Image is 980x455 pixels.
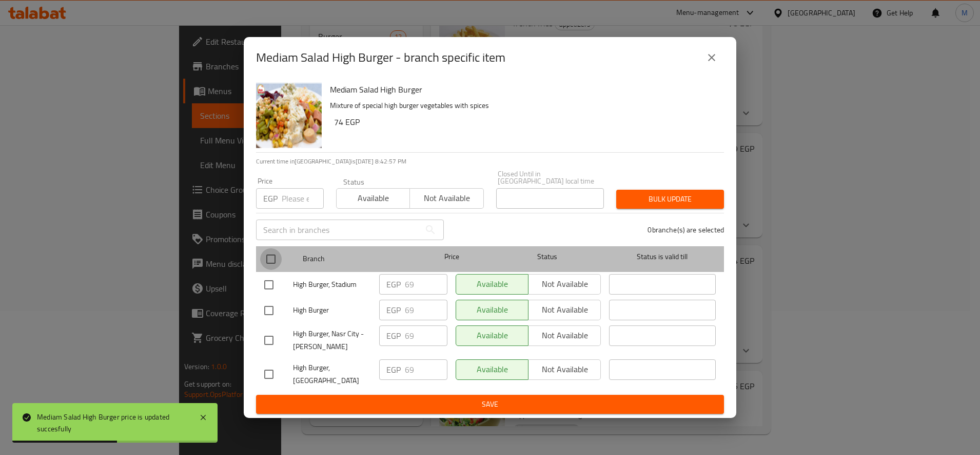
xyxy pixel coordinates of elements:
[293,278,371,291] span: High Burger, Stadium
[256,220,420,240] input: Search in branches
[386,330,401,342] p: EGP
[293,361,371,387] span: High Burger, [GEOGRAPHIC_DATA]
[409,188,483,209] button: Not available
[405,300,447,320] input: Please enter price
[256,157,724,166] p: Current time in [GEOGRAPHIC_DATA] is [DATE] 8:42:57 PM
[418,250,486,263] span: Price
[699,45,724,70] button: close
[264,398,716,411] span: Save
[624,193,716,206] span: Bulk update
[494,250,601,263] span: Status
[303,252,409,265] span: Branch
[293,304,371,317] span: High Burger
[341,191,406,206] span: Available
[609,250,716,263] span: Status is valid till
[263,192,278,205] p: EGP
[334,115,716,129] h6: 74 EGP
[37,411,189,434] div: Mediam Salad High Burger price is updated succesfully
[336,188,410,209] button: Available
[405,359,447,380] input: Please enter price
[256,82,322,148] img: Mediam Salad High Burger
[256,395,724,414] button: Save
[414,191,479,206] span: Not available
[293,327,371,353] span: High Burger, Nasr City - [PERSON_NAME]
[386,304,401,316] p: EGP
[386,363,401,376] p: EGP
[256,49,505,66] h2: Mediam Salad High Burger - branch specific item
[405,274,447,295] input: Please enter price
[386,278,401,290] p: EGP
[282,188,324,209] input: Please enter price
[330,99,716,112] p: Mixture of special high burger vegetables with spices
[330,82,716,97] h6: Mediam Salad High Burger
[648,225,724,235] p: 0 branche(s) are selected
[405,325,447,346] input: Please enter price
[616,190,724,209] button: Bulk update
